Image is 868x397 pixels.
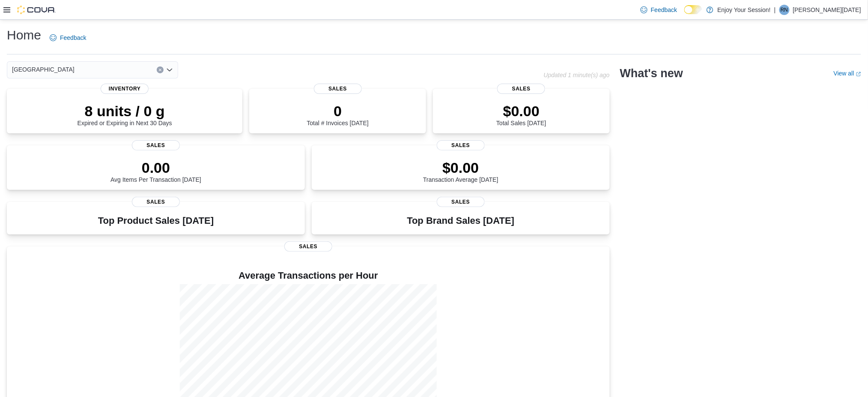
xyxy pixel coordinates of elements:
h3: Top Brand Sales [DATE] [407,216,515,226]
p: Updated 1 minute(s) ago [544,72,610,78]
span: Sales [132,197,180,207]
a: Feedback [46,29,89,46]
p: [PERSON_NAME][DATE] [793,5,861,15]
span: [GEOGRAPHIC_DATA] [12,64,75,75]
span: Feedback [60,33,86,42]
h2: What's new [620,66,683,80]
p: 0 [307,102,368,120]
span: RN [781,5,788,15]
span: Sales [132,140,180,150]
span: Dark Mode [684,14,685,15]
span: Sales [437,140,485,150]
span: Sales [437,197,485,207]
div: Expired or Expiring in Next 30 Days [78,102,172,126]
p: $0.00 [423,159,498,176]
div: Avg Items Per Transaction [DATE] [110,159,201,183]
span: Feedback [651,6,677,14]
p: 0.00 [110,159,201,176]
h3: Top Product Sales [DATE] [98,216,214,226]
button: Open list of options [166,66,173,73]
div: Total Sales [DATE] [496,102,546,126]
a: Feedback [637,1,680,18]
div: Renee Noel [779,5,790,15]
a: View allExternal link [834,70,861,77]
img: Cova [17,6,56,14]
h1: Home [7,27,41,44]
span: Sales [314,84,362,94]
p: $0.00 [496,102,546,120]
p: | [774,5,776,15]
span: Inventory [101,84,149,94]
div: Total # Invoices [DATE] [307,102,368,126]
span: Sales [284,241,332,252]
div: Transaction Average [DATE] [423,159,498,183]
span: Sales [497,84,545,94]
svg: External link [856,72,861,77]
h4: Average Transactions per Hour [14,271,603,281]
button: Clear input [157,66,164,73]
p: Enjoy Your Session! [718,5,771,15]
input: Dark Mode [684,5,702,14]
p: 8 units / 0 g [78,102,172,120]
